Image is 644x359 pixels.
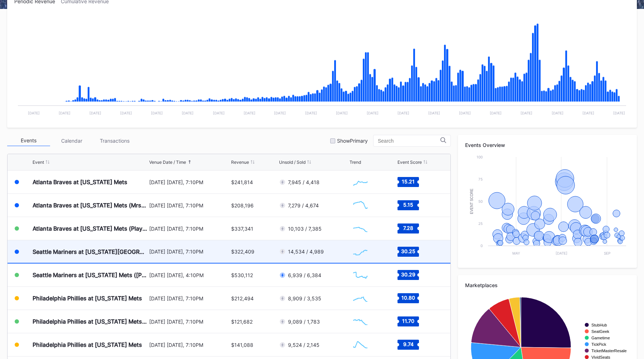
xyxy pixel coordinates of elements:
[465,142,630,148] div: Events Overview
[478,199,483,203] text: 50
[401,295,415,301] text: 10.80
[350,336,371,354] svg: Chart title
[350,313,371,330] svg: Chart title
[33,225,147,232] div: Atlanta Braves at [US_STATE] Mets (Player Replica Jersey Giveaway)
[350,266,371,284] svg: Chart title
[89,111,101,115] text: [DATE]
[149,319,230,325] div: [DATE] [DATE], 7:10PM
[33,178,127,186] div: Atlanta Braves at [US_STATE] Mets
[231,202,254,208] div: $208,196
[33,341,142,348] div: Philadelphia Phillies at [US_STATE] Mets
[149,272,230,278] div: [DATE] [DATE], 4:10PM
[402,318,414,324] text: 11.70
[556,251,567,255] text: [DATE]
[350,289,371,307] svg: Chart title
[478,177,483,181] text: 75
[50,135,93,146] div: Calendar
[14,13,630,121] svg: Chart title
[428,111,440,115] text: [DATE]
[401,271,415,277] text: 30.29
[231,272,253,278] div: $530,112
[149,202,230,208] div: [DATE] [DATE], 7:10PM
[288,249,324,255] div: 14,534 / 4,989
[33,202,147,209] div: Atlanta Braves at [US_STATE] Mets (Mrs. Met Bobblehead Giveaway)
[33,248,147,255] div: Seattle Mariners at [US_STATE][GEOGRAPHIC_DATA] ([PERSON_NAME][GEOGRAPHIC_DATA] Replica Giveaway/...
[350,173,371,191] svg: Chart title
[120,111,132,115] text: [DATE]
[288,226,322,232] div: 10,103 / 7,385
[7,135,50,146] div: Events
[231,249,254,255] div: $322,409
[231,179,253,185] div: $241,814
[93,135,136,146] div: Transactions
[397,159,422,165] div: Event Score
[28,111,40,115] text: [DATE]
[591,342,606,346] text: TickPick
[288,202,319,208] div: 7,279 / 4,674
[149,226,230,232] div: [DATE] [DATE], 7:10PM
[459,111,471,115] text: [DATE]
[521,111,532,115] text: [DATE]
[213,111,225,115] text: [DATE]
[149,249,230,255] div: [DATE] [DATE], 7:10PM
[337,138,368,144] div: Show Primary
[149,342,230,348] div: [DATE] [DATE], 7:10PM
[33,271,147,279] div: Seattle Mariners at [US_STATE] Mets ([PERSON_NAME] Bobblehead Giveaway)
[33,318,147,325] div: Philadelphia Phillies at [US_STATE] Mets (SNY Players Pins Featuring [PERSON_NAME], [PERSON_NAME]...
[402,178,415,185] text: 15.21
[591,349,626,353] text: TicketMasterResale
[182,111,194,115] text: [DATE]
[470,188,474,214] text: Event Score
[350,243,371,261] svg: Chart title
[350,220,371,237] svg: Chart title
[591,323,607,327] text: StubHub
[478,221,483,226] text: 25
[401,248,415,254] text: 30.25
[288,319,320,325] div: 9,089 / 1,783
[149,159,186,165] div: Venue Date / Time
[288,179,319,185] div: 7,945 / 4,418
[465,153,630,261] svg: Chart title
[231,159,249,165] div: Revenue
[288,342,319,348] div: 9,524 / 2,145
[582,111,594,115] text: [DATE]
[33,295,142,302] div: Philadelphia Phillies at [US_STATE] Mets
[231,342,253,348] div: $141,088
[59,111,70,115] text: [DATE]
[552,111,563,115] text: [DATE]
[512,251,520,255] text: May
[231,295,254,301] div: $212,494
[604,251,610,255] text: Sep
[33,159,44,165] div: Event
[274,111,286,115] text: [DATE]
[480,244,483,248] text: 0
[350,159,361,165] div: Trend
[288,272,321,278] div: 6,939 / 6,384
[231,319,253,325] div: $121,682
[149,179,230,185] div: [DATE] [DATE], 7:10PM
[397,111,409,115] text: [DATE]
[244,111,255,115] text: [DATE]
[336,111,348,115] text: [DATE]
[350,196,371,214] svg: Chart title
[591,336,610,340] text: Gametime
[591,329,609,334] text: SeatGeek
[403,202,413,208] text: 5.15
[288,295,321,301] div: 8,909 / 3,535
[231,226,253,232] div: $337,341
[151,111,163,115] text: [DATE]
[279,159,306,165] div: Unsold / Sold
[403,341,413,347] text: 9.74
[613,111,625,115] text: [DATE]
[465,282,630,288] div: Marketplaces
[149,295,230,301] div: [DATE] [DATE], 7:10PM
[305,111,317,115] text: [DATE]
[378,138,440,144] input: Search
[490,111,502,115] text: [DATE]
[477,155,483,159] text: 100
[403,225,413,231] text: 7.28
[367,111,379,115] text: [DATE]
